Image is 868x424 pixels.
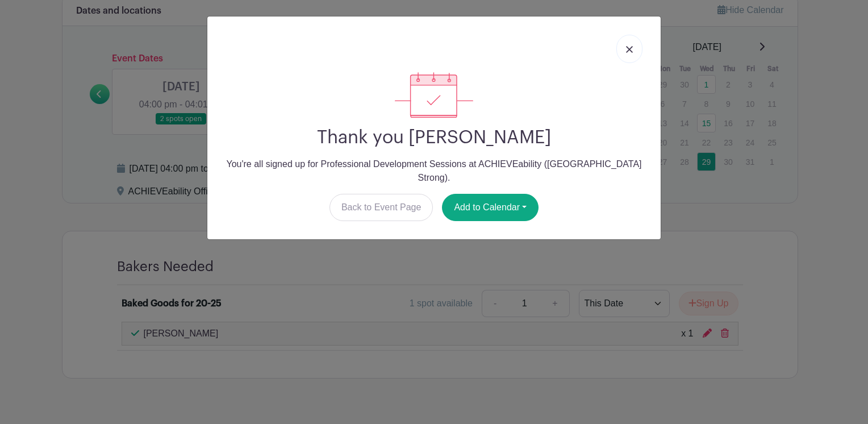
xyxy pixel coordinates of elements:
a: Back to Event Page [329,194,433,221]
h2: Thank you [PERSON_NAME] [216,127,652,148]
img: close_button-5f87c8562297e5c2d7936805f587ecaba9071eb48480494691a3f1689db116b3.svg [626,46,633,53]
p: You're all signed up for Professional Development Sessions at ACHIEVEability ([GEOGRAPHIC_DATA] S... [216,157,652,185]
img: signup_complete-c468d5dda3e2740ee63a24cb0ba0d3ce5d8a4ecd24259e683200fb1569d990c8.svg [395,72,473,118]
button: Add to Calendar [442,194,539,221]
